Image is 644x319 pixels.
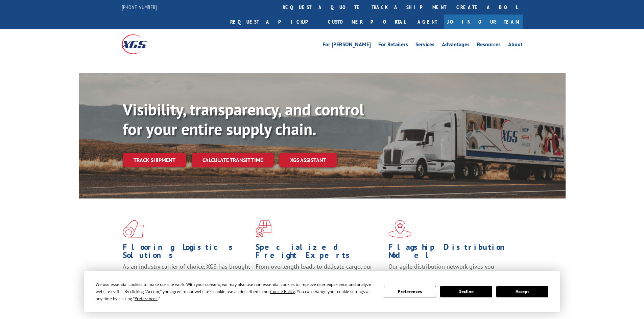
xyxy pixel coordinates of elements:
span: Preferences [135,296,158,301]
button: Preferences [384,286,436,297]
div: We use essential cookies to make our site work. With your consent, we may also use non-essential ... [96,281,376,302]
a: For [PERSON_NAME] [323,42,371,49]
b: Visibility, transparency, and control for your entire supply chain. [123,99,364,139]
span: Cookie Policy [270,289,295,294]
img: xgs-icon-focused-on-flooring-red [256,220,271,238]
a: Advantages [442,42,470,49]
a: Agent [411,15,444,29]
a: Services [415,42,434,49]
button: Decline [440,286,492,297]
div: Cookie Consent Prompt [84,271,560,312]
a: Resources [477,42,501,49]
span: As an industry carrier of choice, XGS has brought innovation and dedication to flooring logistics... [123,263,250,287]
img: xgs-icon-total-supply-chain-intelligence-red [123,220,144,238]
h1: Flagship Distribution Model [388,243,516,263]
a: Join Our Team [444,15,523,29]
a: [PHONE_NUMBER] [122,4,157,10]
h1: Flooring Logistics Solutions [123,243,251,263]
a: About [508,42,523,49]
button: Accept [496,286,548,297]
a: Customer Portal [323,15,411,29]
a: XGS ASSISTANT [279,153,337,167]
img: xgs-icon-flagship-distribution-model-red [388,220,412,238]
a: Request a pickup [225,15,323,29]
p: From overlength loads to delicate cargo, our experienced staff knows the best way to move your fr... [256,263,383,293]
a: For Retailers [378,42,408,49]
h1: Specialized Freight Experts [256,243,383,263]
a: Calculate transit time [192,153,274,167]
span: Our agile distribution network gives you nationwide inventory management on demand. [388,263,513,278]
a: Track shipment [123,153,186,167]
